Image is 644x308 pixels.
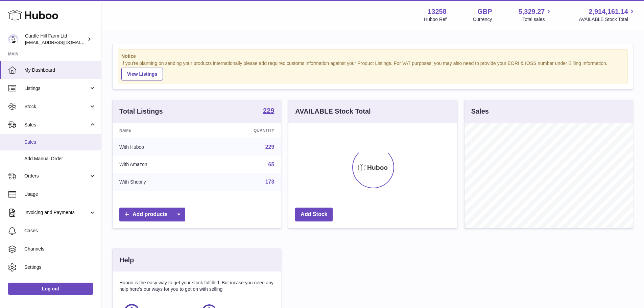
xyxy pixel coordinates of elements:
span: Channels [24,246,96,252]
strong: Notice [121,53,624,60]
h3: Total Listings [119,107,163,116]
span: Orders [24,173,89,179]
span: My Dashboard [24,67,96,73]
strong: GBP [477,7,492,16]
a: 229 [265,144,275,150]
strong: 13258 [428,7,447,16]
span: Sales [24,139,96,145]
span: Sales [24,122,89,128]
a: 2,914,161.14 AVAILABLE Stock Total [579,7,636,23]
span: 2,914,161.14 [589,7,628,16]
span: AVAILABLE Stock Total [579,16,636,23]
a: 65 [268,162,275,167]
span: Add Manual Order [24,156,96,162]
td: With Shopify [113,173,205,191]
td: With Amazon [113,156,205,173]
td: With Huboo [113,138,205,156]
span: Stock [24,103,89,110]
th: Name [113,123,205,138]
a: View Listings [121,68,163,80]
a: Add products [119,208,185,221]
span: Invoicing and Payments [24,209,89,216]
h3: Sales [471,107,489,116]
a: 173 [265,179,275,185]
span: Total sales [522,16,552,23]
th: Quantity [205,123,281,138]
span: Listings [24,85,89,92]
strong: 229 [263,107,274,114]
div: Currency [473,16,492,23]
span: 5,329.27 [519,7,545,16]
span: [EMAIL_ADDRESS][DOMAIN_NAME] [25,40,99,45]
a: 5,329.27 Total sales [519,7,553,23]
span: Usage [24,191,96,197]
img: internalAdmin-13258@internal.huboo.com [8,34,18,44]
h3: Help [119,256,134,265]
a: 229 [263,107,274,115]
h3: AVAILABLE Stock Total [295,107,371,116]
span: Cases [24,228,96,234]
a: Log out [8,283,93,295]
div: Huboo Ref [424,16,447,23]
p: Huboo is the easy way to get your stock fulfilled. But incase you need any help here's our ways f... [119,280,274,292]
div: Curdle Hill Farm Ltd [25,33,86,46]
a: Add Stock [295,208,333,221]
span: Settings [24,264,96,270]
div: If you're planning on sending your products internationally please add required customs informati... [121,60,624,80]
